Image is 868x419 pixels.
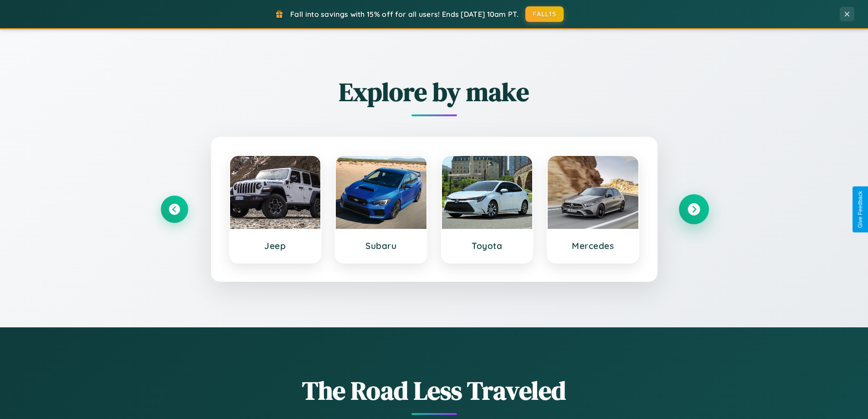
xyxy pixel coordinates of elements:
[557,240,629,251] h3: Mercedes
[345,240,417,251] h3: Subaru
[451,240,524,251] h3: Toyota
[161,74,708,109] h2: Explore by make
[290,10,519,19] span: Fall into savings with 15% off for all users! Ends [DATE] 10am PT.
[161,373,708,408] h1: The Road Less Traveled
[857,191,863,228] div: Give Feedback
[239,240,312,251] h3: Jeep
[525,6,564,22] button: FALL15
